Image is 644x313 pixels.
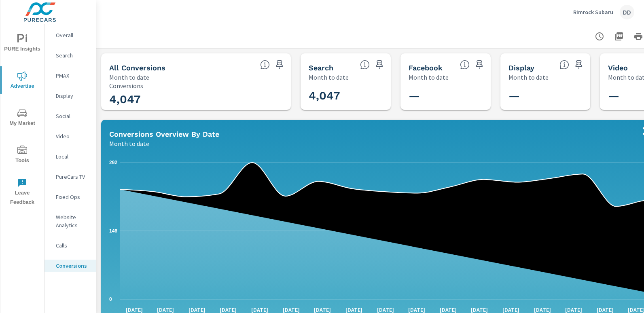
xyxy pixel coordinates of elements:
[409,63,443,72] h5: Facebook
[44,150,96,163] div: Local
[409,72,449,82] p: Month to date
[56,92,89,100] p: Display
[608,63,628,72] h5: Video
[56,152,89,161] p: Local
[44,110,96,122] div: Social
[273,58,286,71] span: Save this to your personalized report
[44,239,96,252] div: Calls
[56,262,89,270] p: Conversions
[109,296,112,302] text: 0
[309,89,415,103] h3: 4,047
[409,89,515,103] h3: —
[44,211,96,231] div: Website Analytics
[56,241,89,250] p: Calls
[44,260,96,272] div: Conversions
[56,213,89,229] p: Website Analytics
[109,63,165,72] h5: All Conversions
[56,31,89,39] p: Overall
[56,51,89,59] p: Search
[109,139,149,148] p: Month to date
[56,193,89,201] p: Fixed Ops
[56,132,89,140] p: Video
[3,34,42,54] span: PURE Insights
[109,82,283,89] p: Conversions
[44,49,96,61] div: Search
[44,171,96,183] div: PureCars TV
[373,58,386,71] span: Save this to your personalized report
[56,173,89,181] p: PureCars TV
[3,71,42,91] span: Advertise
[309,72,349,82] p: Month to date
[611,28,627,44] button: "Export Report to PDF"
[508,89,615,103] h3: —
[56,112,89,120] p: Social
[109,160,117,165] text: 292
[620,5,634,19] div: DD
[44,130,96,142] div: Video
[3,108,42,128] span: My Market
[44,90,96,102] div: Display
[56,72,89,80] p: PMAX
[573,8,613,16] p: Rimrock Subaru
[44,70,96,82] div: PMAX
[109,228,117,234] text: 146
[309,63,333,72] h5: Search
[260,60,270,70] span: All Conversions include Actions, Leads and Unmapped Conversions
[460,60,470,70] span: All conversions reported from Facebook with duplicates filtered out
[508,63,534,72] h5: Display
[473,58,486,71] span: Save this to your personalized report
[3,178,42,207] span: Leave Feedback
[3,146,42,165] span: Tools
[0,24,44,210] div: nav menu
[44,29,96,41] div: Overall
[109,130,219,138] h5: Conversions Overview By Date
[109,72,149,82] p: Month to date
[360,60,370,70] span: Search Conversions include Actions, Leads and Unmapped Conversions.
[109,93,283,106] h3: 4,047
[44,191,96,203] div: Fixed Ops
[508,72,549,82] p: Month to date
